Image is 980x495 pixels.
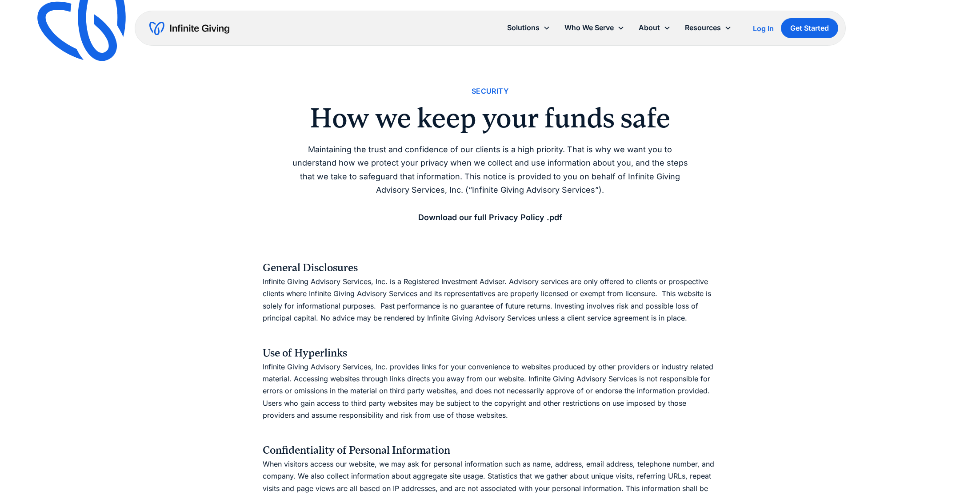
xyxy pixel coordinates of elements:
[149,21,229,36] a: home
[689,47,780,59] a: Blog
[678,39,792,141] nav: Resources
[689,91,780,103] a: Investment Policy Template
[263,442,718,458] h4: Confidentiality of Personal Information
[781,18,838,38] a: Get Started
[689,76,780,88] a: Crypto Whitepaper
[263,361,718,421] p: Infinite Giving Advisory Services, Inc. provides links for your convenience to websites produced ...
[689,121,780,133] a: Ultimate Guides
[639,22,660,34] div: About
[632,18,678,37] div: About
[753,23,774,34] a: Log In
[753,25,774,32] div: Log In
[500,18,557,37] div: Solutions
[263,143,718,225] p: Maintaining the trust and confidence of our clients is a high priority. That is why we want you t...
[418,213,562,222] a: Download our full Privacy Policy .pdf
[689,61,780,73] a: Case Studies
[507,22,540,34] div: Solutions
[263,426,718,438] p: ‍
[263,276,718,324] p: Infinite Giving Advisory Services, Inc. is a Registered Investment Adviser. Advisory services are...
[263,329,718,341] p: ‍
[263,345,718,361] h4: Use of Hyperlinks
[472,85,508,97] div: Security
[263,260,718,276] h4: General Disclosures
[263,104,718,132] h2: How we keep your funds safe
[678,18,739,37] div: Resources
[689,106,780,118] a: Detailed Firm Summary
[557,18,632,37] div: Who We Serve
[564,22,614,34] div: Who We Serve
[685,22,721,34] div: Resources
